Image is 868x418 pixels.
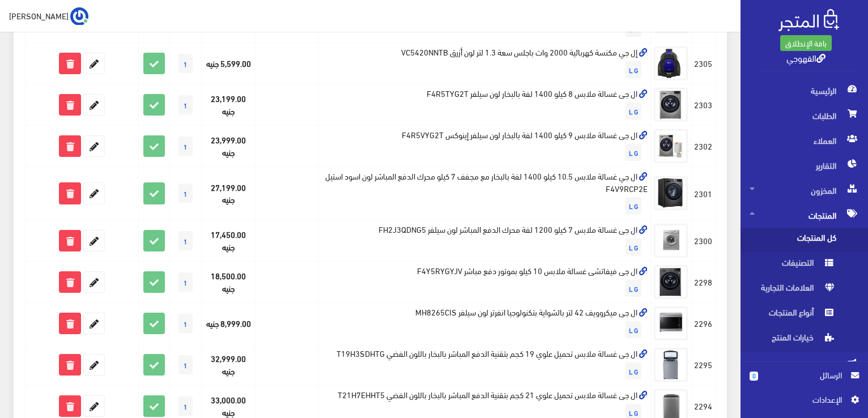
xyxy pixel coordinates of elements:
[691,262,716,303] td: 2298
[741,153,868,178] a: التقارير
[318,167,650,220] td: ال جي غسالة ملابس 10.5 كيلو 1400 لفة بالبخار مع مجفف 7 كيلو محرك الدفع المباشر لون اسود استيل F4V...
[759,393,841,406] span: اﻹعدادات
[202,43,255,84] td: 5,599.00 جنيه
[318,43,650,84] td: إل جي مكنسة كهربائية 2000 وات باجلس سعة 1.3 لتر لون أزرق VC5420NNTB
[654,88,688,122] img: al-g-ghsal-mlabs-8-kylo-1400-lf-balbkhar-lon-sylfr-f4r5tyg2t.png
[750,203,859,228] span: المنتجات
[750,78,859,103] span: الرئيسية
[750,228,836,253] span: كل المنتجات
[741,128,868,153] a: العملاء
[750,278,836,302] span: العلامات التجارية
[741,302,868,327] a: أنواع المنتجات
[750,253,836,278] span: التصنيفات
[318,302,650,344] td: ال جى ميكروويف 42 لتر بالشواية بتكنولوجيا انفرتر لون سيلفر MH8265CIS
[750,178,859,203] span: المخزون
[691,302,716,344] td: 2296
[626,144,641,161] span: L G
[750,128,859,153] span: العملاء
[626,280,641,297] span: L G
[178,355,193,374] span: 1
[654,129,688,163] img: al-g-ghsal-mlabs-9-kylo-1400-lf-balbkhar-lon-sylfr-aynoks-f4r5vyg2t.png
[626,103,641,120] span: L G
[741,278,868,302] a: العلامات التجارية
[691,220,716,262] td: 2300
[750,352,859,377] span: التسويق
[178,231,193,250] span: 1
[178,95,193,114] span: 1
[767,369,842,381] span: الرسائل
[318,262,650,303] td: ال جى فيفاتشى غسالة ملابس 10 كيلو بموتور دفع مباشر F4Y5RYGYJV
[780,35,832,51] a: باقة الإنطلاق
[202,302,255,344] td: 8,999.00 جنيه
[202,167,255,220] td: 27,199.00 جنيه
[691,84,716,126] td: 2303
[202,262,255,303] td: 18,500.00 جنيه
[750,372,758,381] span: 0
[741,203,868,228] a: المنتجات
[750,369,859,393] a: 0 الرسائل
[741,253,868,278] a: التصنيفات
[654,224,688,258] img: al-g-ghsal-mlabs-7-kylo-1200-lf-mhrk-aldfaa-almbashr-lon-sylfr-fh2j3qdng5.png
[178,272,193,292] span: 1
[202,84,255,126] td: 23,199.00 جنيه
[741,228,868,253] a: كل المنتجات
[318,220,650,262] td: ال جى غسالة ملابس 7 كيلو 1200 لفة محرك الدفع المباشر لون سيلفر FH2J3QDNG5
[691,344,716,385] td: 2295
[70,7,88,25] img: ...
[778,9,839,31] img: .
[654,348,688,382] img: al-g-ghsal-mlabs-thmyl-aaloy-19-kgm-btkny-aldfaa-almbashr-balbkhar-ballon-alfdy-t19h3sdhtg.png
[178,54,193,73] span: 1
[626,61,641,78] span: L G
[626,197,641,214] span: L G
[691,125,716,167] td: 2302
[654,306,688,340] img: al-g-mykrooyf-42-ltr-balshoay-btknologya-anfrtr-lon-sylfr-mh8265cis.png
[9,8,69,23] span: [PERSON_NAME]
[654,265,688,299] img: al-g-fyfatsh-ghsal-mlabs-10-kylo-bmotor-dfaa-mbashr-f4y5rygyjv.png
[626,362,641,379] span: L G
[750,153,859,178] span: التقارير
[654,46,688,80] img: al-gy-mkns-khrbayy-2000-oat-bagls-saa-13-ltr-lon-azrk-vc5420nntb.png
[318,84,650,126] td: ال جى غسالة ملابس 8 كيلو 1400 لفة بالبخار لون سيلفر F4R5TYG2T
[750,302,836,327] span: أنواع المنتجات
[750,327,836,352] span: خيارات المنتج
[750,393,859,411] a: اﻹعدادات
[318,344,650,385] td: ال جى غسالة ملابس تحميل علوي 19 كجم بتقنية الدفع المباشر بالبخار باللون الفضي T19H3SDHTG
[318,125,650,167] td: ال جى غسالة ملابس 9 كيلو 1400 لفة بالبخار لون سيلفر إينوكس F4R5VYG2T
[202,220,255,262] td: 17,450.00 جنيه
[178,137,193,156] span: 1
[202,344,255,385] td: 32,999.00 جنيه
[626,321,641,338] span: L G
[178,396,193,416] span: 1
[741,178,868,203] a: المخزون
[9,7,88,25] a: ... [PERSON_NAME]
[786,49,826,66] a: القهوجي
[741,78,868,103] a: الرئيسية
[654,176,688,210] img: al-gy-ghsal-mlabs-105-kylo-1400-lf-balbkhar-maa-mgff-7-kylo-mhrk-aldfaa-almbashr-lon-asod-astyl-f...
[178,314,193,333] span: 1
[741,327,868,352] a: خيارات المنتج
[202,125,255,167] td: 23,999.00 جنيه
[750,103,859,128] span: الطلبات
[741,103,868,128] a: الطلبات
[178,184,193,203] span: 1
[691,167,716,220] td: 2301
[626,238,641,255] span: L G
[691,43,716,84] td: 2305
